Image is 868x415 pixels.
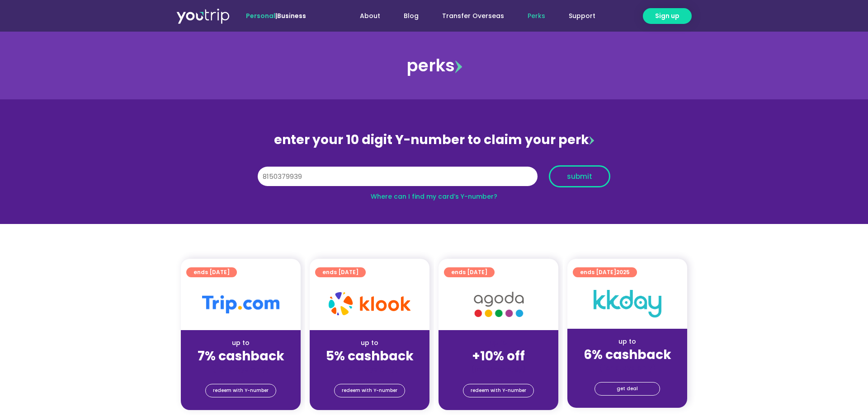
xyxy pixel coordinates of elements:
[617,382,638,395] span: get deal
[205,384,276,397] a: redeem with Y-number
[446,364,551,374] div: (for stays only)
[213,384,269,397] span: redeem with Y-number
[643,8,692,24] a: Sign up
[253,128,615,152] div: enter your 10 digit Y-number to claim your perk
[371,192,497,201] a: Where can I find my card’s Y-number?
[655,11,679,21] span: Sign up
[317,338,422,348] div: up to
[463,384,534,397] a: redeem with Y-number
[330,8,607,24] nav: Menu
[616,268,630,276] span: 2025
[567,173,592,180] span: submit
[584,346,671,364] strong: 6% cashback
[334,384,405,397] a: redeem with Y-number
[490,338,507,347] span: up to
[575,337,680,346] div: up to
[557,8,607,24] a: Support
[580,267,630,277] span: ends [DATE]
[342,384,397,397] span: redeem with Y-number
[315,267,366,277] a: ends [DATE]
[516,8,557,24] a: Perks
[430,8,516,24] a: Transfer Overseas
[188,338,293,348] div: up to
[326,347,414,365] strong: 5% cashback
[258,167,538,187] input: 10 digit Y-number (e.g. 8123456789)
[246,11,306,20] span: |
[392,8,430,24] a: Blog
[317,364,422,374] div: (for stays only)
[188,364,293,374] div: (for stays only)
[472,347,525,365] strong: +10% off
[573,267,637,277] a: ends [DATE]2025
[193,267,230,277] span: ends [DATE]
[444,267,495,277] a: ends [DATE]
[575,363,680,373] div: (for stays only)
[277,11,306,20] a: Business
[451,267,487,277] span: ends [DATE]
[471,384,526,397] span: redeem with Y-number
[198,347,284,365] strong: 7% cashback
[594,382,660,396] a: get deal
[549,165,610,187] button: submit
[246,11,275,20] span: Personal
[322,267,359,277] span: ends [DATE]
[258,165,610,194] form: Y Number
[348,8,392,24] a: About
[186,267,237,277] a: ends [DATE]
